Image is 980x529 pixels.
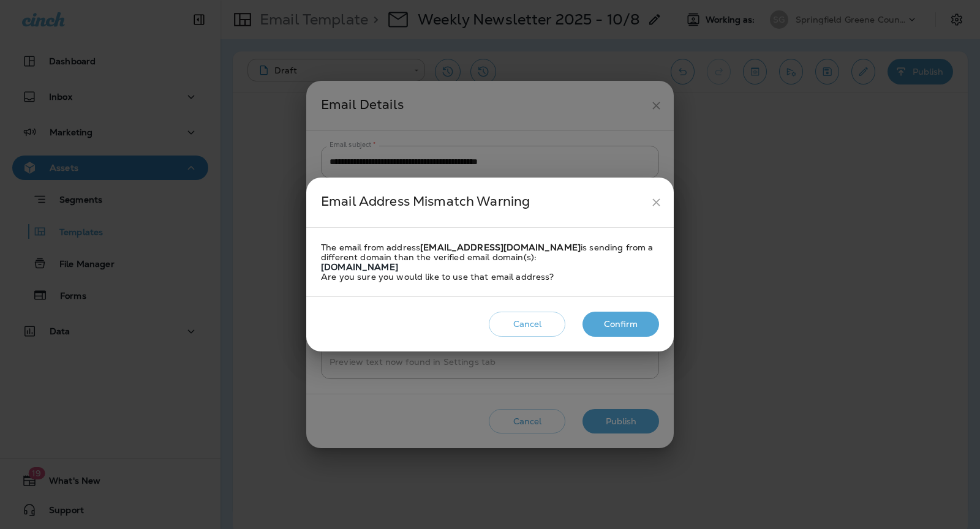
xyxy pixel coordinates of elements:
[321,261,398,272] strong: [DOMAIN_NAME]
[489,312,565,337] button: Cancel
[645,191,668,214] button: close
[321,242,659,282] div: The email from address is sending from a different domain than the verified email domain(s): Are ...
[420,242,581,253] strong: [EMAIL_ADDRESS][DOMAIN_NAME]
[321,191,645,214] div: Email Address Mismatch Warning
[582,312,659,337] button: Confirm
